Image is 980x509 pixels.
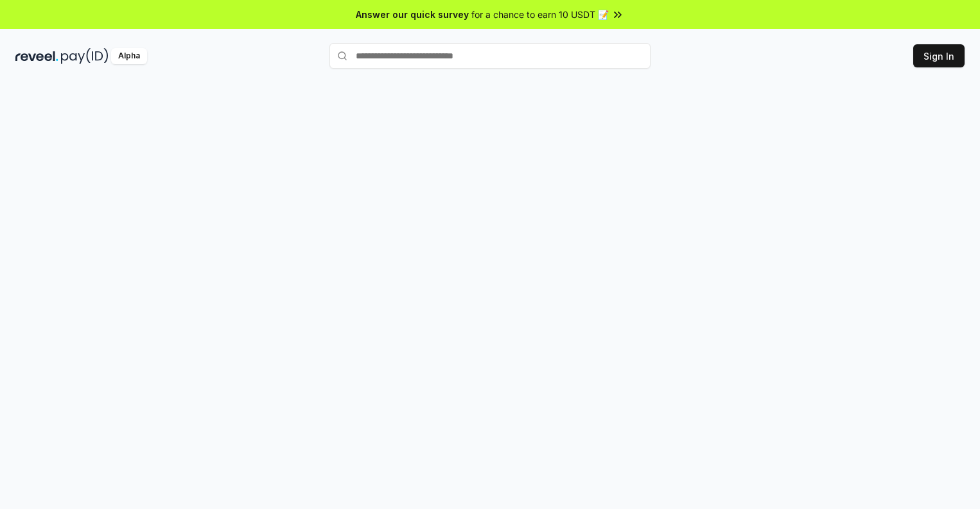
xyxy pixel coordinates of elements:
[111,48,147,64] div: Alpha
[61,48,109,64] img: pay_id
[15,48,58,64] img: reveel_dark
[356,8,469,21] span: Answer our quick survey
[471,8,609,21] span: for a chance to earn 10 USDT 📝
[913,44,965,67] button: Sign In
